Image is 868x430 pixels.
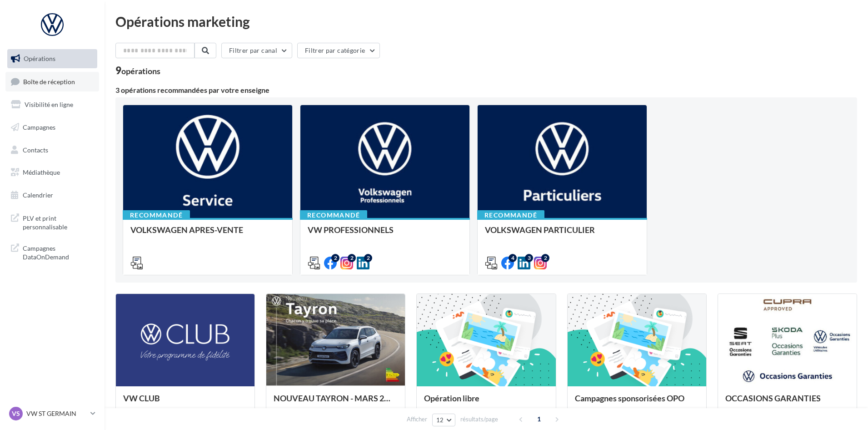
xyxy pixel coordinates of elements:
div: Campagnes sponsorisées OPO [575,394,699,412]
a: Médiathèque [5,163,99,182]
a: PLV et print personnalisable [5,208,99,235]
div: VOLKSWAGEN PARTICULIER [485,225,639,243]
span: VS [12,409,20,418]
div: opérations [121,67,160,75]
a: Calendrier [5,186,99,205]
span: Contacts [23,146,48,153]
div: OCCASIONS GARANTIES [725,394,849,412]
a: Campagnes [5,118,99,137]
div: 2 [364,254,372,262]
div: Recommandé [477,210,544,220]
span: Calendrier [23,191,53,199]
a: Visibilité en ligne [5,95,99,114]
a: VS VW ST GERMAIN [7,405,97,422]
div: 2 [331,254,339,262]
div: 3 [525,254,533,262]
div: Recommandé [300,210,367,220]
span: PLV et print personnalisable [23,212,94,232]
div: Opération libre [424,394,548,412]
div: 2 [541,254,549,262]
span: Campagnes [23,123,55,131]
span: Afficher [407,415,427,424]
span: Opérations [24,55,55,62]
div: 2 [348,254,356,262]
a: Boîte de réception [5,72,99,91]
span: 1 [532,412,546,426]
button: Filtrer par canal [221,43,292,58]
span: résultats/page [460,415,498,424]
button: 12 [432,414,455,426]
button: Filtrer par catégorie [297,43,380,58]
div: 9 [115,66,160,76]
div: 4 [509,254,517,262]
div: VW PROFESSIONNELS [308,225,462,243]
div: VOLKSWAGEN APRES-VENTE [130,225,285,243]
a: Opérations [5,49,99,68]
div: Opérations marketing [115,15,857,28]
span: Boîte de réception [23,77,75,85]
a: Contacts [5,141,99,160]
span: Médiathèque [23,168,60,176]
div: Recommandé [123,210,190,220]
a: Campagnes DataOnDemand [5,238,99,265]
div: VW CLUB [123,394,247,412]
div: 3 opérations recommandées par votre enseigne [115,86,857,94]
p: VW ST GERMAIN [26,409,87,418]
div: NOUVEAU TAYRON - MARS 2025 [274,394,398,412]
span: Campagnes DataOnDemand [23,242,94,262]
span: 12 [436,416,444,424]
span: Visibilité en ligne [25,101,73,108]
